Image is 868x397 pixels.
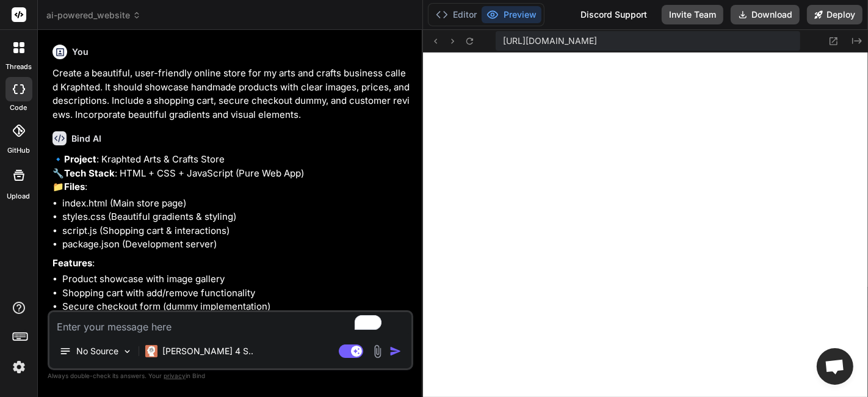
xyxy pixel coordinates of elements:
[7,191,31,202] label: Upload
[46,9,141,21] span: ai-powered_website
[503,35,597,47] span: [URL][DOMAIN_NAME]
[62,210,411,224] li: styles.css (Beautiful gradients & styling)
[662,5,723,24] button: Invite Team
[48,370,413,382] p: Always double-check its answers. Your in Bind
[145,345,157,357] img: Claude 4 Sonnet
[389,345,402,357] img: icon
[573,5,654,24] div: Discord Support
[62,286,411,300] li: Shopping cart with add/remove functionality
[64,153,96,165] strong: Project
[76,345,118,357] p: No Source
[64,167,115,179] strong: Tech Stack
[72,46,89,58] h6: You
[817,348,853,385] div: Open chat
[7,145,30,156] label: GitHub
[162,345,253,357] p: [PERSON_NAME] 4 S..
[62,197,411,211] li: index.html (Main store page)
[10,103,27,113] label: code
[431,6,482,23] button: Editor
[71,133,101,145] h6: Bind AI
[62,224,411,238] li: script.js (Shopping cart & interactions)
[371,344,385,359] img: attachment
[62,272,411,286] li: Product showcase with image gallery
[64,181,85,192] strong: Files
[52,257,411,271] p: :
[5,62,32,72] label: threads
[52,257,92,269] strong: Features
[52,153,411,194] p: 🔹 : Kraphted Arts & Crafts Store 🔧 : HTML + CSS + JavaScript (Pure Web App) 📁 :
[482,6,541,23] button: Preview
[62,300,411,314] li: Secure checkout form (dummy implementation)
[62,238,411,252] li: package.json (Development server)
[164,372,186,379] span: privacy
[49,312,411,334] textarea: To enrich screen reader interactions, please activate Accessibility in Grammarly extension settings
[807,5,863,24] button: Deploy
[122,346,132,357] img: Pick Models
[9,357,29,377] img: settings
[52,67,411,122] p: Create a beautiful, user-friendly online store for my arts and crafts business called Kraphted. I...
[731,5,800,24] button: Download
